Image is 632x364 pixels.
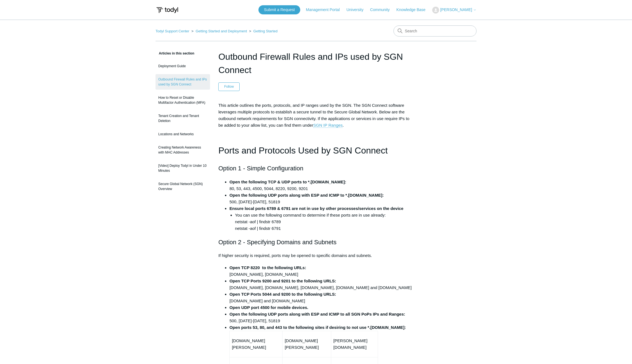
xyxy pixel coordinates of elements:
p: [PERSON_NAME][DOMAIN_NAME] [333,337,375,351]
a: Submit a Request [258,5,300,14]
strong: Open the following TCP & UDP ports to *.[DOMAIN_NAME]: [229,180,346,184]
a: University [346,7,369,13]
a: Knowledge Base [397,7,431,13]
a: Secure Global Network (SGN) Overview [156,179,210,194]
a: Getting Started and Deployment [196,29,247,33]
li: Getting Started [248,29,278,33]
li: 500, [DATE]-[DATE], 51819 [229,192,414,205]
a: Community [370,7,395,13]
span: This article outlines the ports, protocols, and IP ranges used by the SGN. The SGN Connect softwa... [218,103,409,128]
strong: Open the following UDP ports along with ESP and ICMP to all SGN PoPs IPs and Ranges: [229,312,405,316]
h1: Ports and Protocols Used by SGN Connect [218,144,414,158]
a: How to Reset or Disable Multifactor Authentication (MFA) [156,92,210,108]
button: [PERSON_NAME] [432,7,476,14]
a: Getting Started [253,29,278,33]
a: [Video] Deploy Todyl in Under 10 Minutes [156,160,210,176]
li: 500, [DATE]-[DATE], 51819 [229,311,414,324]
strong: Open the following UDP ports along with ESP and ICMP to *.[DOMAIN_NAME]: [229,193,384,197]
button: Follow Article [218,82,240,91]
li: [DOMAIN_NAME], [DOMAIN_NAME], [DOMAIN_NAME], [DOMAIN_NAME] and [DOMAIN_NAME] [229,278,414,291]
img: Todyl Support Center Help Center home page [156,5,179,15]
a: Management Portal [306,7,345,13]
p: [DOMAIN_NAME][PERSON_NAME] [285,337,329,351]
span: [PERSON_NAME] [440,7,472,12]
strong: Open TCP Ports 5044 and 9200 to the following URLS: [229,292,336,297]
a: SGN IP Ranges [313,123,343,128]
a: Deployment Guide [156,61,210,71]
h2: Option 1 - Simple Configuration [218,163,414,173]
strong: Open TCP 8220 to the following URLs: [229,265,306,270]
a: Locations and Networks [156,129,210,139]
span: Articles in this section [156,51,194,55]
a: Tenant Creation and Tenant Deletion [156,111,210,126]
li: [DOMAIN_NAME], [DOMAIN_NAME] [229,264,414,278]
h1: Outbound Firewall Rules and IPs used by SGN Connect [218,50,414,77]
li: Getting Started and Deployment [190,29,248,33]
input: Search [393,25,476,37]
p: If higher security is required, ports may be opened to specific domains and subnets. [218,252,414,259]
a: Todyl Support Center [156,29,189,33]
a: Outbound Firewall Rules and IPs used by SGN Connect [156,74,210,90]
a: Creating Network Awareness with MAC Addresses [156,142,210,158]
strong: Open TCP Ports 9200 and 9201 to the following URLS: [229,279,336,283]
strong: Open ports 53, 80, and 443 to the following sites if desiring to not use *.[DOMAIN_NAME]: [229,325,406,330]
td: [DOMAIN_NAME][PERSON_NAME] [230,331,283,357]
li: 80, 53, 443, 4500, 5044, 8220, 9200, 9201 [229,179,414,192]
li: You can use the following command to determine if these ports are in use already: netstat -aof | ... [235,212,414,232]
strong: Ensure local ports 6789 & 6791 are not in use by other processes/services on the device [229,206,403,211]
h2: Option 2 - Specifying Domains and Subnets [218,237,414,247]
li: [DOMAIN_NAME] and [DOMAIN_NAME] [229,291,414,304]
li: Todyl Support Center [156,29,190,33]
strong: Open UDP port 4500 for mobile devices. [229,305,308,310]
